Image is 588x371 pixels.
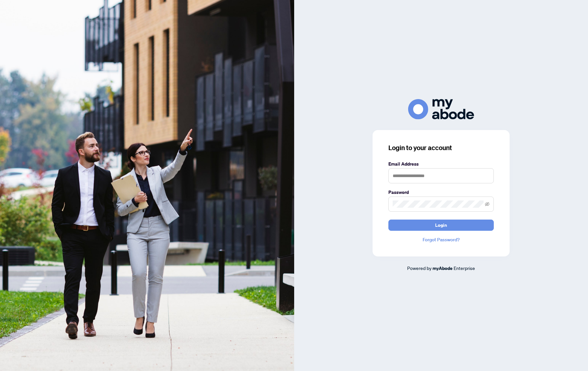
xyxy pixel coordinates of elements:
[454,265,475,271] span: Enterprise
[407,265,432,271] span: Powered by
[433,265,453,272] a: myAbode
[388,143,494,152] h3: Login to your account
[388,189,494,196] label: Password
[388,160,494,168] label: Email Address
[388,220,494,231] button: Login
[485,202,490,206] span: eye-invisible
[435,220,447,230] span: Login
[388,236,494,243] a: Forgot Password?
[408,99,474,119] img: ma-logo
